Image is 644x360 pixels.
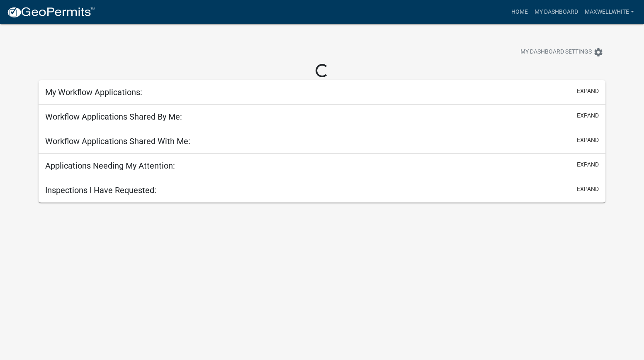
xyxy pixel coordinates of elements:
[45,185,156,195] h5: Inspections I Have Requested:
[577,87,599,96] button: expand
[45,136,190,146] h5: Workflow Applications Shared With Me:
[581,4,637,20] a: MaxwellWhite
[514,44,610,60] button: My Dashboard Settingssettings
[577,160,599,169] button: expand
[45,112,182,122] h5: Workflow Applications Shared By Me:
[577,111,599,120] button: expand
[508,4,531,20] a: Home
[577,185,599,193] button: expand
[593,47,603,57] i: settings
[577,136,599,144] button: expand
[520,47,592,57] span: My Dashboard Settings
[45,87,142,97] h5: My Workflow Applications:
[531,4,581,20] a: My Dashboard
[45,161,175,171] h5: Applications Needing My Attention:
